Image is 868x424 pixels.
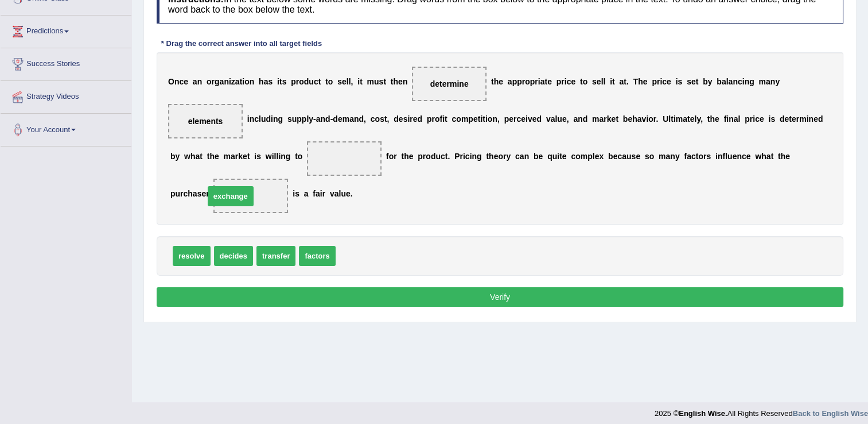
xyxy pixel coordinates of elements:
[389,152,394,161] b: o
[580,77,583,86] b: t
[371,114,375,124] b: c
[342,114,349,124] b: m
[738,77,742,86] b: c
[567,114,569,124] b: ,
[556,77,562,86] b: p
[403,114,408,124] b: s
[231,152,235,161] b: a
[522,77,525,86] b: r
[619,77,624,86] b: a
[447,152,450,161] b: .
[357,77,360,86] b: i
[760,114,764,124] b: e
[486,152,489,161] b: t
[264,77,268,86] b: a
[404,152,409,161] b: h
[813,114,818,124] b: e
[375,114,380,124] b: o
[468,114,473,124] b: p
[391,77,394,86] b: t
[354,114,359,124] b: n
[207,152,210,161] b: t
[623,114,628,124] b: b
[583,77,588,86] b: o
[190,152,196,161] b: h
[676,77,678,86] b: i
[708,77,713,86] b: y
[626,77,629,86] b: .
[546,114,551,124] b: v
[489,152,494,161] b: h
[668,114,671,124] b: l
[796,114,799,124] b: r
[628,114,632,124] b: e
[717,77,722,86] b: b
[565,77,567,86] b: i
[793,409,868,418] strong: Back to English Wise
[347,77,349,86] b: l
[610,77,612,86] b: i
[784,114,789,124] b: e
[517,77,522,86] b: p
[660,77,662,86] b: i
[1,48,131,77] a: Success Stories
[494,152,499,161] b: e
[646,114,648,124] b: i
[526,114,528,124] b: i
[292,114,297,124] b: u
[224,77,229,86] b: n
[789,114,792,124] b: t
[286,152,291,161] b: g
[168,77,174,86] b: O
[723,114,726,124] b: f
[349,114,354,124] b: a
[379,77,384,86] b: s
[268,77,273,86] b: s
[212,77,215,86] b: r
[244,77,250,86] b: o
[273,114,278,124] b: n
[734,114,738,124] b: a
[780,114,785,124] b: d
[473,114,478,124] b: e
[175,152,180,161] b: y
[407,114,410,124] b: i
[722,77,726,86] b: a
[386,152,389,161] b: f
[508,77,512,86] b: a
[295,152,298,161] b: t
[318,77,321,86] b: t
[657,77,660,86] b: r
[282,77,287,86] b: s
[247,152,250,161] b: t
[413,114,418,124] b: e
[690,114,695,124] b: e
[676,114,683,124] b: m
[287,114,292,124] b: s
[667,77,671,86] b: e
[674,114,676,124] b: i
[715,114,719,124] b: e
[547,77,552,86] b: e
[726,77,729,86] b: l
[504,114,509,124] b: p
[259,77,264,86] b: h
[758,77,765,86] b: m
[485,114,488,124] b: i
[530,77,535,86] b: p
[380,114,384,124] b: s
[393,77,398,86] b: h
[298,152,303,161] b: o
[384,114,387,124] b: t
[170,152,176,161] b: b
[328,77,333,86] b: o
[439,114,442,124] b: f
[256,152,261,161] b: s
[296,77,299,86] b: r
[299,77,304,86] b: o
[687,114,690,124] b: t
[557,114,562,124] b: u
[259,114,261,124] b: l
[184,152,190,161] b: w
[250,114,255,124] b: n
